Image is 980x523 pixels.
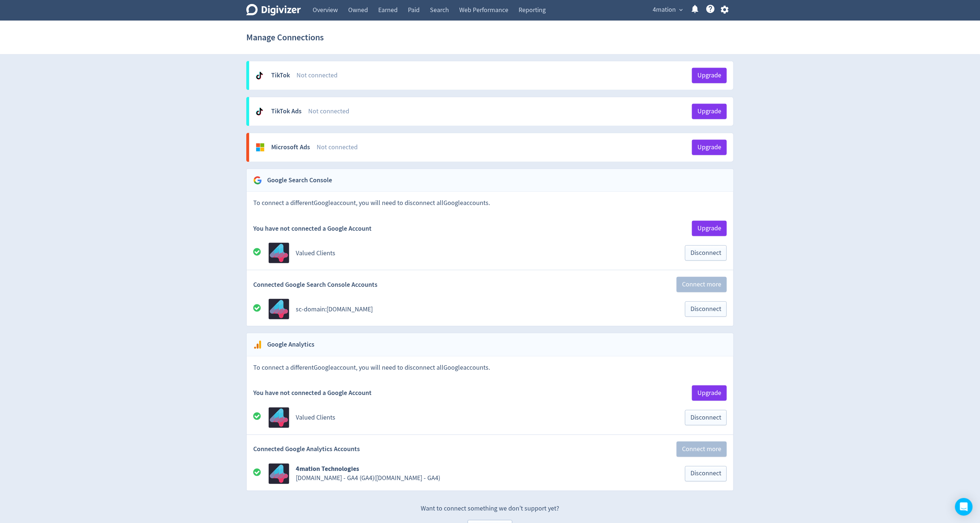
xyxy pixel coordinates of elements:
h2: Google Analytics [262,340,314,349]
svg: Google Analytics [253,340,262,349]
button: Upgrade [692,385,727,401]
b: 4mation Technologies [296,465,359,473]
span: Connected Google Search Console Accounts [253,280,377,289]
div: Not connected [317,143,692,152]
div: TikTok [271,71,290,80]
span: Connected Google Analytics Accounts [253,445,360,454]
img: Avatar for Valued Clients [269,243,289,263]
a: sc-domain:[DOMAIN_NAME] [296,305,373,314]
a: Valued Clients [296,249,335,257]
button: Upgrade [692,104,727,119]
span: expand_more [678,7,684,13]
div: All good [253,248,269,259]
span: Upgrade [697,108,721,115]
img: Avatar for Valued Clients [269,407,289,428]
span: Connect more [682,446,721,453]
span: Upgrade [697,225,721,232]
svg: Google Analytics [253,176,262,185]
p: Want to connect something we don’t support yet? [246,498,734,513]
span: Upgrade [697,72,721,79]
span: Upgrade [697,144,721,151]
span: You have not connected a Google Account [253,388,372,398]
div: Microsoft Ads [271,143,310,152]
div: To connect a different Google account, you will need to disconnect all Google accounts. [247,192,733,214]
div: All good [253,468,269,479]
button: Disconnect [685,245,727,261]
button: Connect more [677,277,727,292]
h1: Manage Connections [246,26,324,49]
button: Connect more [677,442,727,457]
button: Upgrade [692,221,727,236]
h2: Google Search Console [262,176,332,185]
button: Upgrade [692,140,727,155]
div: [DOMAIN_NAME] - GA4 (GA4) ( [DOMAIN_NAME] - GA4 ) [296,474,678,483]
span: Connect more [682,281,721,288]
a: 4mation Technologies[DOMAIN_NAME] - GA4 (GA4)([DOMAIN_NAME] - GA4) [296,465,678,483]
span: Disconnect [690,306,721,312]
div: All good [253,412,269,423]
span: Upgrade [697,390,721,396]
div: To connect a different Google account, you will need to disconnect all Google accounts. [247,356,733,379]
button: 4mation [650,4,685,16]
button: Disconnect [685,301,727,317]
img: Avatar for 4mation.com.au - GA4 [269,464,289,484]
button: Upgrade [692,68,727,83]
a: Valued Clients [296,413,335,422]
span: Disconnect [690,471,721,477]
div: Not connected [308,107,692,116]
div: TikTok Ads [271,107,302,116]
span: Disconnect [690,414,721,421]
img: Avatar for sc-domain:4mation.com.au [269,299,289,319]
span: 4mation [653,4,676,16]
span: Disconnect [690,250,721,256]
div: All good [253,304,269,315]
button: Disconnect [685,466,727,482]
div: Not connected [296,71,692,80]
div: Open Intercom Messenger [955,498,973,516]
button: Disconnect [685,410,727,425]
span: You have not connected a Google Account [253,224,372,233]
